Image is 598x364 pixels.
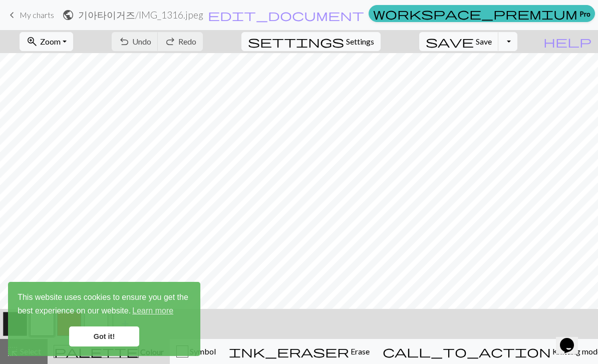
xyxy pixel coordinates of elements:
[40,37,61,46] span: Zoom
[241,32,381,51] button: SettingsSettings
[349,346,370,356] span: Erase
[131,303,175,318] a: learn more about cookies
[426,35,474,49] span: save
[476,37,492,46] span: Save
[248,36,344,48] i: Settings
[369,5,595,22] a: Pro
[8,282,200,356] div: cookieconsent
[346,36,374,48] span: Settings
[69,326,139,346] a: dismiss cookie message
[419,32,499,51] button: Save
[208,8,364,22] span: edit_document
[222,339,376,364] button: Erase
[229,344,349,358] span: ink_eraser
[373,7,577,21] span: workspace_premium
[26,35,38,49] span: zoom_in
[20,10,54,20] span: My charts
[248,35,344,49] span: settings
[7,344,19,358] span: highlight_alt
[20,32,73,51] button: Zoom
[18,291,191,318] span: This website uses cookies to ensure you get the best experience on our website.
[6,8,18,22] span: keyboard_arrow_left
[78,9,203,21] h2: 기아타이거즈 / IMG_1316.jpeg
[543,35,591,49] span: help
[188,346,216,356] span: Symbol
[62,8,74,22] span: public
[6,7,54,24] a: My charts
[383,344,551,358] span: call_to_action
[556,324,588,354] iframe: chat widget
